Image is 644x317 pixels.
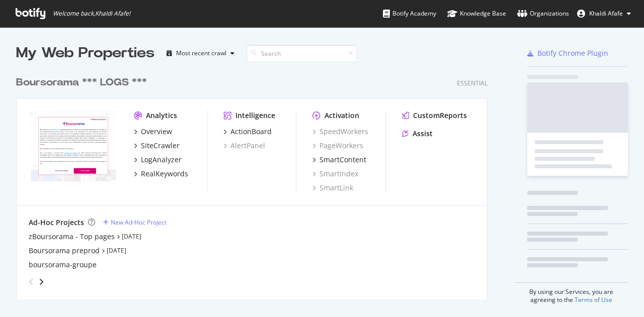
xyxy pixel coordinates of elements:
[402,129,433,139] a: Assist
[111,218,167,227] div: New Ad-Hoc Project
[29,232,115,242] a: zBoursorama - Top pages
[312,141,363,151] a: PageWorkers
[141,141,180,151] div: SiteCrawler
[447,9,506,19] div: Knowledge Base
[235,111,275,121] div: Intelligence
[319,155,366,165] div: SmartContent
[537,48,608,58] div: Botify Chrome Plugin
[141,127,172,137] div: Overview
[413,129,433,139] div: Assist
[163,45,238,61] button: Most recent crawl
[312,127,368,137] a: SpeedWorkers
[176,50,226,56] div: Most recent crawl
[517,9,569,19] div: Organizations
[312,155,366,165] a: SmartContent
[122,232,141,241] a: [DATE]
[223,127,272,137] a: ActionBoard
[29,260,97,270] a: boursorama-groupe
[223,141,265,151] a: AlertPanel
[457,79,488,87] div: Essential
[141,155,182,165] div: LogAnalyzer
[107,246,126,255] a: [DATE]
[29,218,84,228] div: Ad-Hoc Projects
[325,111,359,121] div: Activation
[16,43,154,63] div: My Web Properties
[383,9,436,19] div: Botify Academy
[16,63,496,299] div: grid
[527,48,608,58] a: Botify Chrome Plugin
[515,282,628,304] div: By using our Services, you are agreeing to the
[141,169,188,179] div: RealKeywords
[146,111,177,121] div: Analytics
[38,277,45,287] div: angle-right
[29,111,118,182] img: boursorama.com
[247,45,357,62] input: Search
[134,169,188,179] a: RealKeywords
[312,183,353,193] a: SmartLink
[312,169,358,179] a: SmartIndex
[575,295,612,304] a: Terms of Use
[402,111,467,121] a: CustomReports
[134,155,182,165] a: LogAnalyzer
[29,246,100,256] a: Boursorama preprod
[589,9,623,18] span: Khaldi Afafe
[134,141,180,151] a: SiteCrawler
[103,218,167,227] a: New Ad-Hoc Project
[134,127,172,137] a: Overview
[53,10,130,18] span: Welcome back, Khaldi Afafe !
[230,127,272,137] div: ActionBoard
[25,274,38,290] div: angle-left
[569,6,639,22] button: Khaldi Afafe
[413,111,467,121] div: CustomReports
